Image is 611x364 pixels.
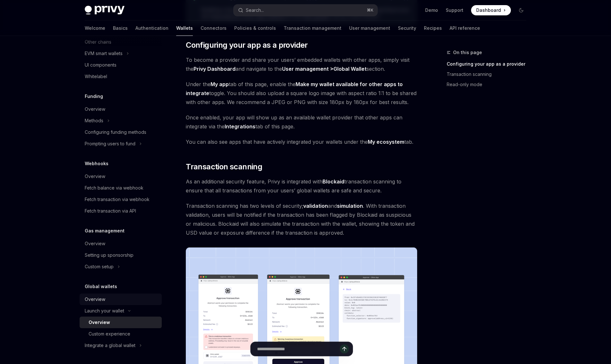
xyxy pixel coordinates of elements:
[135,20,168,36] a: Authentication
[85,295,105,303] div: Overview
[85,342,135,349] div: Integrate a global wallet
[85,20,105,36] a: Welcome
[80,171,162,182] a: Overview
[113,20,128,36] a: Basics
[349,20,390,36] a: User management
[234,4,377,16] button: Search...⌘K
[80,182,162,194] a: Fetch balance via webhook
[85,283,117,290] h5: Global wallets
[186,201,417,237] span: Transaction scanning has two levels of security; and . With transaction validation, users will be...
[85,173,105,180] div: Overview
[89,319,110,326] div: Overview
[85,140,135,148] div: Prompting users to fund
[89,330,130,338] div: Custom experience
[425,7,438,13] a: Demo
[194,66,236,72] strong: Privy Dashboard
[85,263,114,271] div: Custom setup
[85,227,125,235] h5: Gas management
[367,8,374,13] span: ⌘ K
[340,344,349,353] button: Send message
[476,7,501,13] span: Dashboard
[453,49,482,56] span: On this page
[225,123,255,130] a: Integrations
[80,194,162,205] a: Fetch transaction via webhook
[446,7,463,13] a: Support
[186,81,403,96] strong: Make my wallet available for other apps to integrate
[368,139,404,145] a: My ecosystem
[303,203,328,209] strong: validation
[85,105,105,113] div: Overview
[85,196,150,203] div: Fetch transaction via webhook
[246,6,264,14] div: Search...
[447,59,531,69] a: Configuring your app as a provider
[80,328,162,340] a: Custom experience
[80,238,162,249] a: Overview
[186,177,417,195] span: As an additional security feature, Privy is integrated with transaction scanning to ensure that a...
[85,240,105,247] div: Overview
[80,126,162,138] a: Configuring funding methods
[80,59,162,71] a: UI components
[284,20,341,36] a: Transaction management
[450,20,480,36] a: API reference
[186,55,417,73] span: To become a provider and share your users’ embedded wallets with other apps, simply visit the and...
[85,117,103,125] div: Methods
[85,50,123,57] div: EVM smart wallets
[516,5,526,15] button: Toggle dark mode
[186,162,262,172] span: Transaction scanning
[337,203,363,209] strong: simulation
[186,80,417,107] span: Under the tab of this page, enable the toggle. You should also upload a square logo image with as...
[398,20,416,36] a: Security
[85,6,125,15] img: dark logo
[186,137,417,146] span: You can also see apps that have actively integrated your wallets under the tab.
[186,40,308,50] span: Configuring your app as a provider
[85,251,133,259] div: Setting up sponsorship
[424,20,442,36] a: Recipes
[85,61,116,69] div: UI components
[80,294,162,305] a: Overview
[80,249,162,261] a: Setting up sponsorship
[80,205,162,217] a: Fetch transaction via API
[85,73,107,80] div: Whitelabel
[234,20,276,36] a: Policies & controls
[85,160,108,167] h5: Webhooks
[211,81,229,88] a: My app
[85,128,146,136] div: Configuring funding methods
[447,79,531,90] a: Read-only mode
[80,103,162,115] a: Overview
[471,5,511,15] a: Dashboard
[282,66,366,72] strong: User management >
[333,66,366,72] a: Global Wallet
[201,20,227,36] a: Connectors
[80,317,162,328] a: Overview
[85,307,124,315] div: Launch your wallet
[85,207,136,215] div: Fetch transaction via API
[323,178,344,185] a: Blockaid
[176,20,193,36] a: Wallets
[80,71,162,82] a: Whitelabel
[85,184,143,192] div: Fetch balance via webhook
[186,113,417,131] span: Once enabled, your app will show up as an available wallet provider that other apps can integrate...
[85,93,103,100] h5: Funding
[447,69,531,79] a: Transaction scanning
